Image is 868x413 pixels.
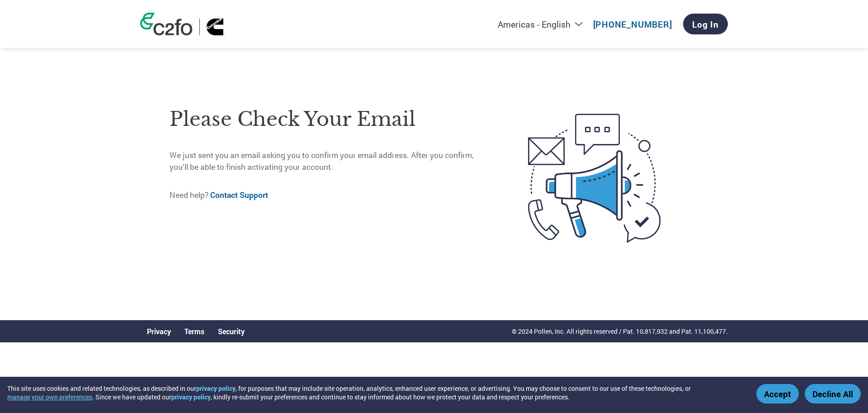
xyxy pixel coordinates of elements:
[170,105,490,134] h1: Please check your email
[683,14,728,34] a: Log In
[196,384,236,393] a: privacy policy
[490,97,698,259] img: open-email
[140,13,193,35] img: c2fo logo
[207,19,225,35] img: Cummins
[805,384,861,403] button: Decline All
[170,149,490,173] p: We just sent you an email asking you to confirm your email address. After you confirm, you’ll be ...
[147,327,171,336] a: Privacy
[210,190,268,200] a: Contact Support
[170,189,490,201] p: Need help?
[7,384,743,401] div: This site uses cookies and related technologies, as described in our , for purposes that may incl...
[184,327,204,336] a: Terms
[7,393,92,401] button: manage your own preferences
[512,327,728,336] p: © 2024 Pollen, Inc. All rights reserved / Pat. 10,817,932 and Pat. 11,100,477.
[218,327,245,336] a: Security
[756,384,799,403] button: Accept
[171,393,211,401] a: privacy policy
[593,19,672,30] a: [PHONE_NUMBER]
